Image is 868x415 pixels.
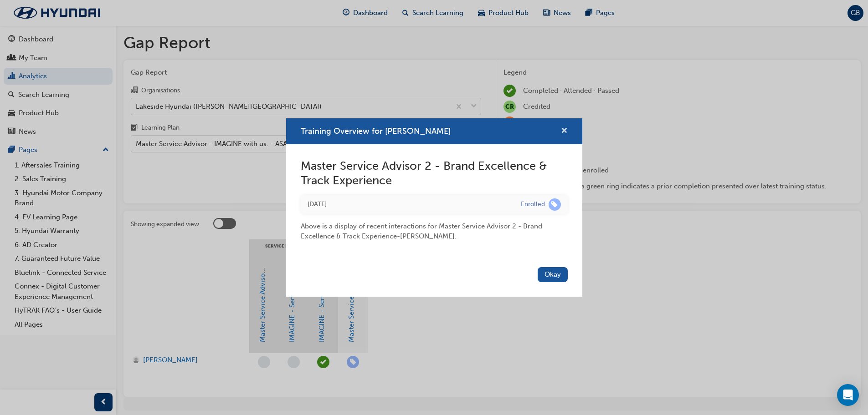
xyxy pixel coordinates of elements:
[549,198,561,211] span: learningRecordVerb_ENROLL-icon
[301,159,568,188] h2: Master Service Advisor 2 - Brand Excellence & Track Experience
[837,384,859,406] div: Open Intercom Messenger
[561,127,568,136] span: cross-icon
[301,214,568,242] div: Above is a display of recent interactions for Master Service Advisor 2 - Brand Excellence & Track...
[521,200,545,209] div: Enrolled
[538,267,568,282] button: Okay
[301,126,451,136] span: Training Overview for [PERSON_NAME]
[308,199,507,210] div: Wed Jul 09 2025 10:15:07 GMT+1000 (Australian Eastern Standard Time)
[561,126,568,137] button: cross-icon
[286,118,582,296] div: Training Overview for Marcelo Vera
